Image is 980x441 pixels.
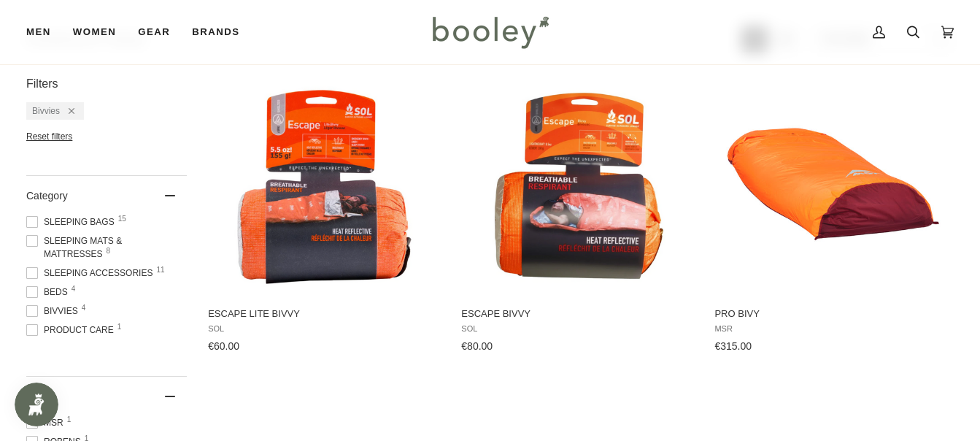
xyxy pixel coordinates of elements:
span: Category [26,190,68,202]
span: MSR [714,324,948,334]
iframe: Button to open loyalty program pop-up [15,383,58,426]
span: Escape Lite Bivvy [208,307,441,321]
div: Remove filter: Bivvies [60,106,74,116]
span: 15 [118,215,126,223]
span: 8 [106,248,110,255]
span: Men [26,25,51,39]
a: Escape Bivvy [459,77,697,358]
span: Brands [192,25,239,39]
span: Women [73,25,116,39]
span: Product Care [26,323,118,337]
a: Pro Bivy [712,77,950,358]
span: Escape Bivvy [461,307,695,321]
span: 1 [117,323,122,331]
span: Pro Bivy [714,307,948,321]
span: SOL [461,324,695,334]
span: Reset filters [26,131,72,142]
span: Filters [26,77,58,91]
span: 1 [67,416,72,423]
a: Escape Lite Bivvy [206,77,444,358]
span: Bivvies [32,106,60,116]
span: €315.00 [714,340,752,352]
span: Gear [138,25,170,39]
img: Booley [426,11,554,53]
span: 4 [82,304,86,312]
span: €60.00 [208,340,239,352]
span: Sleeping Mats & Mattresses [26,234,187,261]
img: MSR Pro Bivy - Booley Galway [722,77,941,296]
span: MSR [26,416,68,429]
span: €80.00 [461,340,493,352]
span: Sleeping Bags [26,215,119,229]
span: 11 [156,266,164,274]
span: Bivvies [26,304,82,318]
span: Beds [26,285,72,299]
span: 4 [72,285,76,293]
li: Reset filters [26,131,187,142]
span: SOL [208,324,441,334]
span: Sleeping Accessories [26,266,157,280]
